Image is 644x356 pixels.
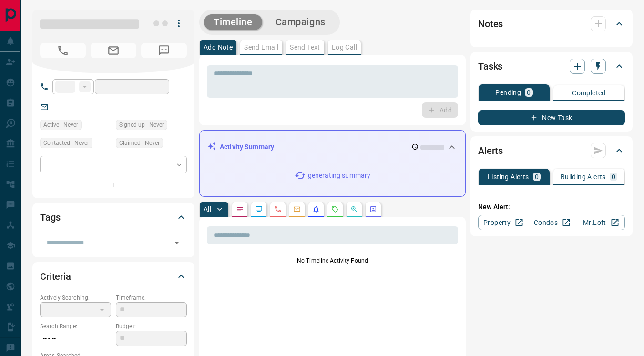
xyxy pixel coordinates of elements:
[236,205,244,213] svg: Notes
[308,171,370,181] p: generating summary
[478,139,625,162] div: Alerts
[40,265,187,288] div: Criteria
[350,205,358,213] svg: Opportunities
[116,322,187,331] p: Budget:
[561,173,606,180] p: Building Alerts
[40,322,111,331] p: Search Range:
[331,205,339,213] svg: Requests
[293,205,301,213] svg: Emails
[204,44,233,51] p: Add Note
[40,269,71,284] h2: Criteria
[119,138,160,148] span: Claimed - Never
[274,205,282,213] svg: Calls
[119,120,164,130] span: Signed up - Never
[40,206,187,229] div: Tags
[478,110,625,125] button: New Task
[478,16,503,31] h2: Notes
[40,210,60,225] h2: Tags
[478,143,503,158] h2: Alerts
[572,90,606,96] p: Completed
[478,202,625,212] p: New Alert:
[612,173,615,180] p: 0
[43,120,78,130] span: Active - Never
[527,89,531,96] p: 0
[40,43,86,58] span: No Number
[527,215,576,230] a: Condos
[170,236,184,249] button: Open
[220,142,274,152] p: Activity Summary
[40,294,111,302] p: Actively Searching:
[141,43,187,58] span: No Number
[91,43,136,58] span: No Email
[478,12,625,35] div: Notes
[43,138,89,148] span: Contacted - Never
[40,331,111,346] p: -- - --
[207,256,458,265] p: No Timeline Activity Found
[478,215,527,230] a: Property
[207,138,458,156] div: Activity Summary
[266,14,335,30] button: Campaigns
[576,215,625,230] a: Mr.Loft
[369,205,377,213] svg: Agent Actions
[495,89,521,96] p: Pending
[204,14,262,30] button: Timeline
[55,103,59,111] a: --
[478,55,625,78] div: Tasks
[312,205,320,213] svg: Listing Alerts
[488,173,529,180] p: Listing Alerts
[204,206,211,213] p: All
[535,173,539,180] p: 0
[478,59,502,74] h2: Tasks
[255,205,263,213] svg: Lead Browsing Activity
[116,294,187,302] p: Timeframe:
